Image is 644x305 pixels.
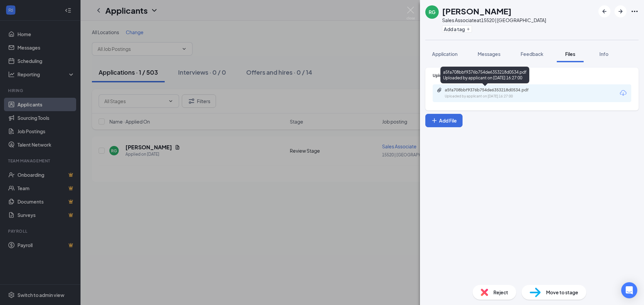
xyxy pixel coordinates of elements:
span: Files [565,51,575,57]
button: PlusAdd a tag [442,25,472,32]
a: Paperclipa5fa708bbf9376b754de6353218d0534.pdfUploaded by applicant on [DATE] 16:27:00 [437,87,545,99]
svg: Plus [466,27,470,31]
button: Add FilePlus [425,114,463,127]
div: Open Intercom Messenger [621,282,637,298]
svg: Paperclip [437,87,442,93]
div: Upload Resume [433,73,631,78]
svg: Plus [431,117,438,124]
svg: ArrowLeftNew [600,7,608,15]
div: Uploaded by applicant on [DATE] 16:27:00 [445,94,545,99]
span: Application [432,51,458,57]
div: a5fa708bbf9376b754de6353218d0534.pdf [445,87,539,93]
div: RG [429,9,435,15]
span: Move to stage [546,289,578,296]
svg: Ellipses [631,7,639,15]
svg: Download [619,89,627,97]
span: Messages [478,51,500,57]
button: ArrowRight [614,5,627,17]
span: Info [599,51,608,57]
span: Reject [493,289,508,296]
span: Feedback [521,51,543,57]
h1: [PERSON_NAME] [442,5,512,17]
div: Sales Associate at 15520 | [GEOGRAPHIC_DATA] [442,17,546,23]
button: ArrowLeftNew [598,5,610,17]
svg: ArrowRight [616,7,625,15]
div: a5fa708bbf9376b754de6353218d0534.pdf Uploaded by applicant on [DATE] 16:27:00 [440,67,529,83]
